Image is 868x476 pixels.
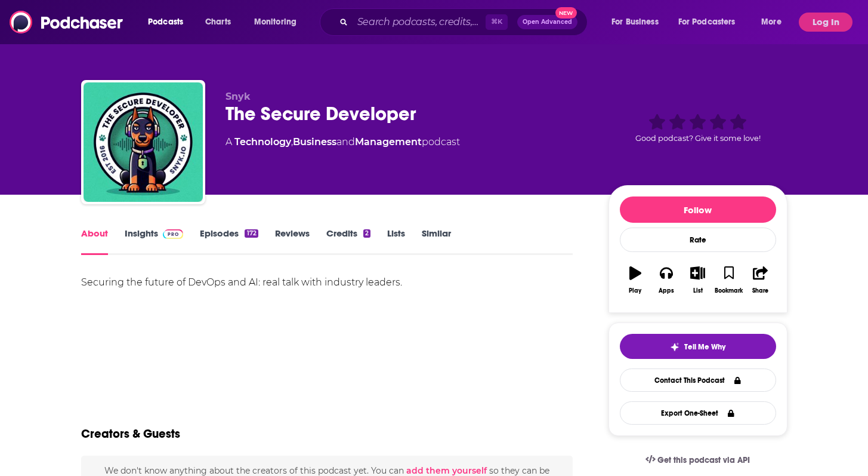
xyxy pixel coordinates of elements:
[671,13,753,32] button: open menu
[355,136,422,148] a: Management
[293,136,336,148] a: Business
[761,14,781,30] span: More
[620,259,651,302] button: Play
[670,342,679,352] img: tell me why sparkle
[608,91,787,165] div: Good podcast? Give it some love!
[246,13,312,32] button: open menu
[611,14,659,30] span: For Business
[603,13,674,32] button: open menu
[620,368,776,392] a: Contact This Podcast
[163,229,184,239] img: Podchaser Pro
[636,446,760,475] a: Get this podcast via API
[486,14,508,30] span: ⌘ K
[148,14,183,30] span: Podcasts
[331,8,599,36] div: Search podcasts, credits, & more...
[387,228,405,255] a: Lists
[291,136,293,148] span: ,
[629,287,641,294] div: Play
[713,259,745,302] button: Bookmark
[693,287,703,294] div: List
[753,13,796,32] button: open menu
[678,14,736,30] span: For Podcasters
[353,13,486,32] input: Search podcasts, credits, & more...
[406,466,487,475] button: add them yourself
[620,228,776,252] div: Rate
[81,426,180,441] h2: Creators & Guests
[684,342,725,352] span: Tell Me Why
[245,229,258,238] div: 172
[140,13,199,32] button: open menu
[635,134,761,143] span: Good podcast? Give it some love!
[620,401,776,425] button: Export One-Sheet
[363,229,370,238] div: 2
[555,7,577,19] span: New
[254,14,296,30] span: Monitoring
[275,228,310,255] a: Reviews
[200,228,258,255] a: Episodes172
[523,19,572,25] span: Open Advanced
[715,287,743,294] div: Bookmark
[620,334,776,359] button: tell me why sparkleTell Me Why
[81,274,573,291] div: Securing the future of DevOps and AI: real talk with industry leaders.
[620,196,776,223] button: Follow
[197,13,238,32] a: Charts
[752,287,768,294] div: Share
[81,228,108,255] a: About
[234,136,291,148] a: Technology
[226,135,460,149] div: A podcast
[326,228,370,255] a: Credits2
[799,13,852,32] button: Log In
[84,82,203,202] img: The Secure Developer
[226,91,251,102] span: Snyk
[682,259,713,302] button: List
[10,11,124,33] img: Podchaser - Follow, Share and Rate Podcasts
[651,259,682,302] button: Apps
[517,15,577,29] button: Open AdvancedNew
[125,228,184,255] a: InsightsPodchaser Pro
[745,259,776,302] button: Share
[205,14,231,30] span: Charts
[422,228,451,255] a: Similar
[657,455,750,465] span: Get this podcast via API
[336,136,355,148] span: and
[659,287,674,294] div: Apps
